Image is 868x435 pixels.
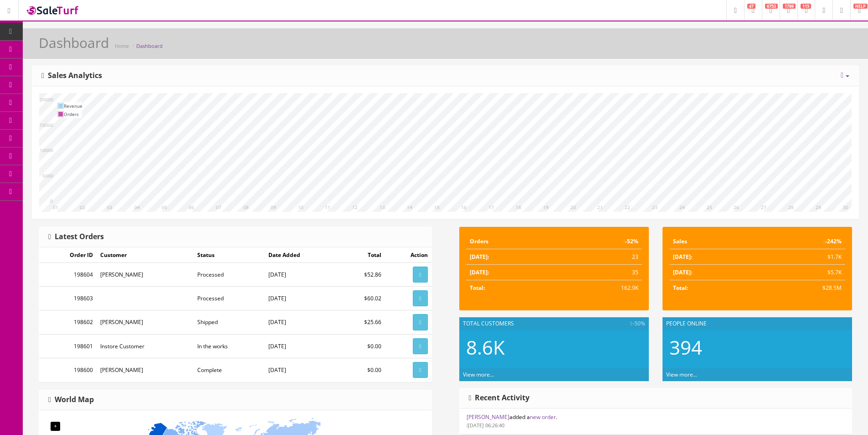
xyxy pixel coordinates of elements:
[757,280,845,296] td: $28.5M
[765,4,778,9] span: 6753
[26,4,80,16] img: SaleTurf
[460,409,852,435] li: added a .
[669,234,757,249] td: Sales
[673,253,692,261] strong: [DATE]:
[39,247,97,263] td: Order ID
[64,110,82,118] td: Orders
[470,253,489,261] strong: [DATE]:
[39,35,109,50] h1: Dashboard
[194,334,265,358] td: In the works
[48,233,104,241] h3: Latest Orders
[467,413,509,421] a: [PERSON_NAME]
[194,310,265,334] td: Shipped
[339,263,385,287] td: $52.86
[339,310,385,334] td: $25.66
[339,358,385,382] td: $0.00
[663,317,852,330] div: People Online
[265,263,339,287] td: [DATE]
[265,334,339,358] td: [DATE]
[459,317,649,330] div: Total Customers
[673,284,688,292] strong: Total:
[97,358,194,382] td: [PERSON_NAME]
[97,334,194,358] td: Instore Customer
[783,4,796,9] span: 1789
[97,310,194,334] td: [PERSON_NAME]
[466,234,557,249] td: Orders
[339,287,385,310] td: $60.02
[136,42,163,49] a: Dashboard
[557,249,642,265] td: 23
[51,422,60,431] div: +
[673,268,692,276] strong: [DATE]:
[339,247,385,263] td: Total
[466,337,642,358] h2: 8.6K
[265,287,339,310] td: [DATE]
[97,263,194,287] td: [PERSON_NAME]
[265,247,339,263] td: Date Added
[801,4,811,9] span: 115
[64,102,82,110] td: Revenue
[41,72,102,80] h3: Sales Analytics
[470,268,489,276] strong: [DATE]:
[194,358,265,382] td: Complete
[194,247,265,263] td: Status
[469,394,530,402] h3: Recent Activity
[757,265,845,280] td: $5.7K
[557,265,642,280] td: 35
[557,234,642,249] td: -52%
[265,310,339,334] td: [DATE]
[467,422,505,429] small: [DATE] 06:26:40
[194,263,265,287] td: Processed
[757,234,845,249] td: -242%
[115,42,129,49] a: Home
[39,263,97,287] td: 198604
[97,247,194,263] td: Customer
[265,358,339,382] td: [DATE]
[385,247,431,263] td: Action
[853,4,868,9] span: HELP
[666,371,697,378] a: View more...
[530,413,556,421] a: new order
[463,371,494,378] a: View more...
[757,249,845,265] td: $1.7K
[747,4,755,9] span: 47
[39,358,97,382] td: 198600
[39,334,97,358] td: 198601
[194,287,265,310] td: Processed
[557,280,642,296] td: 162.9K
[630,320,645,328] span: -50%
[669,337,845,358] h2: 394
[39,287,97,310] td: 198603
[470,284,485,292] strong: Total:
[39,310,97,334] td: 198602
[48,396,94,404] h3: World Map
[339,334,385,358] td: $0.00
